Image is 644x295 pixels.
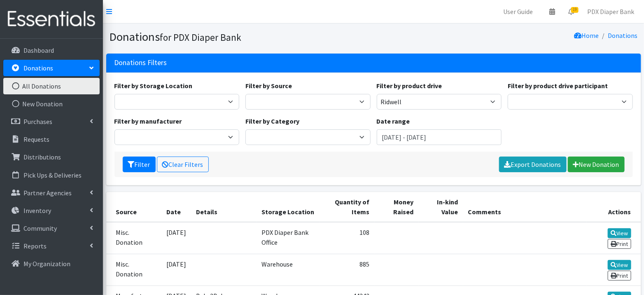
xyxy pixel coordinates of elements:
[3,185,100,201] a: Partner Agencies
[110,30,371,44] h1: Donations
[377,81,442,91] label: Filter by product drive
[161,254,191,286] td: [DATE]
[23,224,57,232] p: Community
[320,192,374,222] th: Quantity of Items
[3,96,100,112] a: New Donation
[106,222,161,254] td: Misc. Donation
[106,192,161,222] th: Source
[23,242,47,250] p: Reports
[257,222,320,254] td: PDX Diaper Bank Office
[23,117,52,126] p: Purchases
[568,157,625,172] a: New Donation
[191,192,257,222] th: Details
[123,157,156,172] button: Filter
[257,192,320,222] th: Storage Location
[23,64,53,72] p: Donations
[114,59,167,67] h3: Donations Filters
[161,192,191,222] th: Date
[245,81,292,91] label: Filter by Source
[257,254,320,286] td: Warehouse
[374,192,418,222] th: Money Raised
[23,171,82,179] p: Pick Ups & Deliveries
[3,113,100,130] a: Purchases
[3,78,100,94] a: All Donations
[160,31,242,43] small: for PDX Diaper Bank
[23,46,54,54] p: Dashboard
[377,129,502,145] input: January 1, 2011 - December 31, 2011
[3,255,100,272] a: My Organization
[608,271,631,281] a: Print
[157,157,209,172] a: Clear Filters
[497,3,539,20] a: User Guide
[574,31,599,40] a: Home
[23,206,51,215] p: Inventory
[106,254,161,286] td: Misc. Donation
[23,153,61,161] p: Distributions
[114,116,182,126] label: Filter by manufacturer
[3,202,100,219] a: Inventory
[23,260,70,268] p: My Organization
[23,135,49,143] p: Requests
[320,254,374,286] td: 885
[463,192,586,222] th: Comments
[3,42,100,59] a: Dashboard
[3,149,100,165] a: Distributions
[419,192,463,222] th: In-kind Value
[508,81,608,91] label: Filter by product drive participant
[608,260,631,270] a: View
[581,3,641,20] a: PDX Diaper Bank
[3,167,100,183] a: Pick Ups & Deliveries
[3,220,100,236] a: Community
[23,189,72,197] p: Partner Agencies
[562,3,581,20] a: 19
[608,228,631,238] a: View
[608,239,631,249] a: Print
[320,222,374,254] td: 108
[571,7,579,13] span: 19
[245,116,299,126] label: Filter by Category
[3,5,100,33] img: HumanEssentials
[161,222,191,254] td: [DATE]
[3,238,100,254] a: Reports
[377,116,410,126] label: Date range
[586,192,641,222] th: Actions
[608,31,638,40] a: Donations
[114,81,193,91] label: Filter by Storage Location
[499,157,567,172] a: Export Donations
[3,60,100,76] a: Donations
[3,131,100,147] a: Requests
